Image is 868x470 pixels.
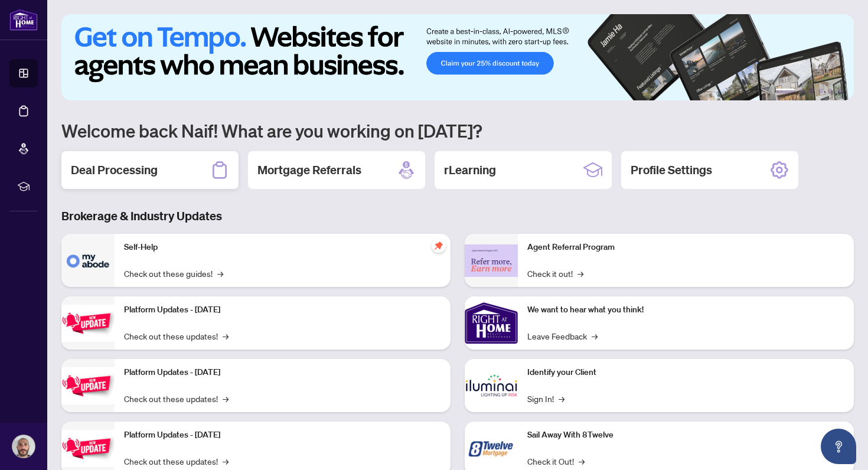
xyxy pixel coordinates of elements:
img: Self-Help [61,234,115,287]
a: Sign In!→ [527,392,564,405]
span: → [559,392,564,405]
img: Identify your Client [465,359,518,412]
h1: Welcome back Naif! What are you working on [DATE]? [61,119,854,142]
img: We want to hear what you think! [465,296,518,350]
img: Slide 0 [61,14,854,100]
button: 6 [837,89,842,93]
h2: Mortgage Referrals [257,162,361,178]
span: → [223,455,229,468]
a: Leave Feedback→ [527,329,598,342]
p: Agent Referral Program [527,241,844,254]
h2: Deal Processing [71,162,158,178]
img: logo [9,9,38,31]
button: 5 [828,89,833,93]
img: Platform Updates - July 8, 2025 [61,367,115,404]
span: → [223,329,229,342]
span: → [223,392,229,405]
span: → [577,267,583,280]
a: Check out these updates!→ [124,392,229,405]
span: → [217,267,223,280]
h3: Brokerage & Industry Updates [61,208,854,224]
h2: Profile Settings [631,162,712,178]
p: Platform Updates - [DATE] [124,429,441,442]
img: Platform Updates - July 21, 2025 [61,305,115,342]
h2: rLearning [444,162,496,178]
span: → [592,329,598,342]
a: Check out these updates!→ [124,329,229,342]
button: 3 [809,89,814,93]
a: Check it out!→ [527,267,583,280]
p: Identify your Client [527,366,844,379]
button: 4 [818,89,823,93]
img: Agent Referral Program [465,244,518,277]
p: We want to hear what you think! [527,303,844,316]
a: Check it Out!→ [527,455,585,468]
span: → [579,455,585,468]
a: Check out these updates!→ [124,455,229,468]
button: 2 [800,89,804,93]
button: 1 [776,89,795,93]
p: Platform Updates - [DATE] [124,303,441,316]
p: Sail Away With 8Twelve [527,429,844,442]
p: Platform Updates - [DATE] [124,366,441,379]
button: Open asap [821,429,856,464]
img: Platform Updates - June 23, 2025 [61,430,115,467]
img: Profile Icon [12,435,35,458]
span: pushpin [432,239,446,253]
p: Self-Help [124,241,441,254]
a: Check out these guides!→ [124,267,223,280]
